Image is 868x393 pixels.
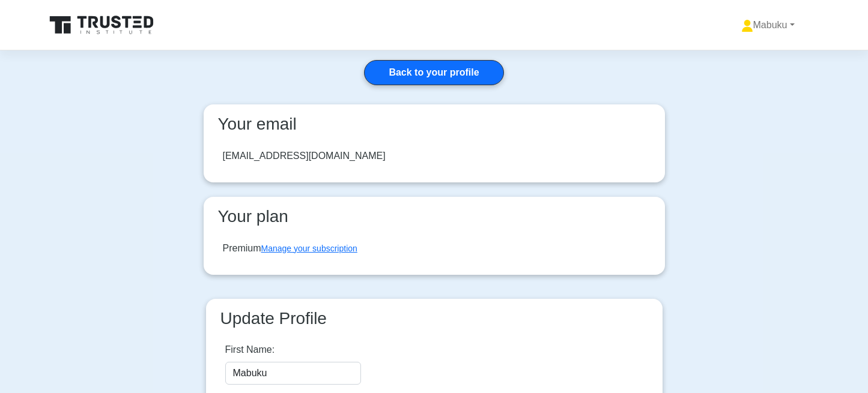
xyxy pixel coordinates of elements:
[213,114,655,134] h3: Your email
[261,244,357,253] a: Manage your subscription
[223,149,386,163] div: [EMAIL_ADDRESS][DOMAIN_NAME]
[223,241,357,256] div: Premium
[712,13,824,37] a: Mabuku
[213,206,655,227] h3: Your plan
[364,60,503,85] a: Back to your profile
[225,343,275,357] label: First Name:
[216,308,653,329] h3: Update Profile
